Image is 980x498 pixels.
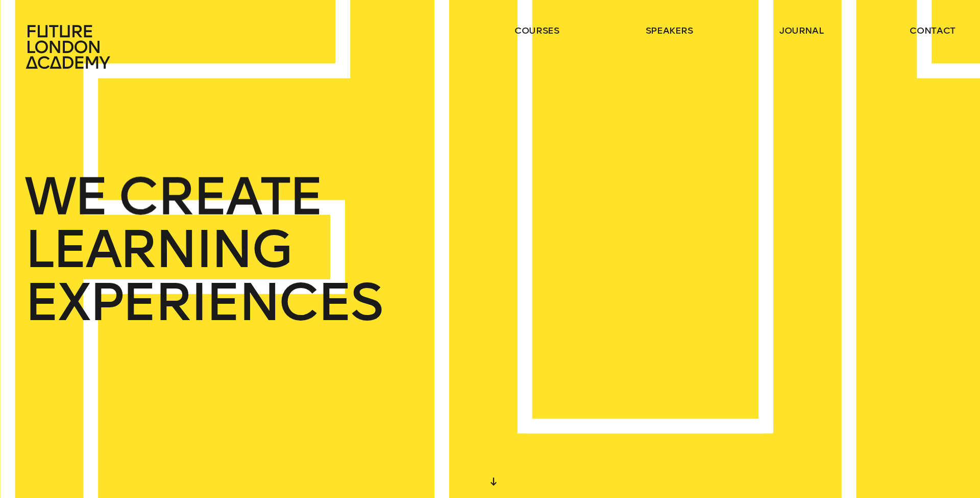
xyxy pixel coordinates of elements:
[779,24,824,37] a: journal
[24,223,291,276] span: LEARNING
[514,24,559,37] a: courses
[24,276,382,329] span: EXPERIENCES
[24,170,107,223] span: WE
[118,170,322,223] span: CREATE
[646,24,693,37] a: speakers
[910,24,955,37] a: contact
